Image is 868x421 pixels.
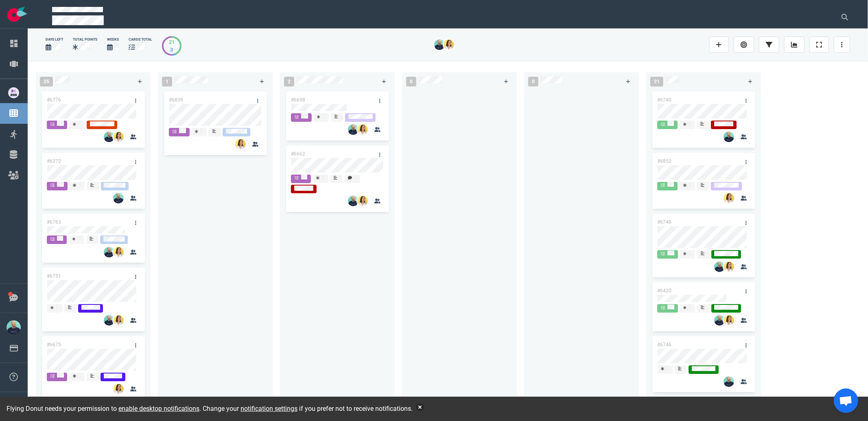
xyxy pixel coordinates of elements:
div: Weeks [107,37,119,42]
a: #6675 [47,342,61,348]
a: #6746 [657,342,671,348]
img: 26 [235,139,246,149]
img: 26 [104,132,114,142]
a: #6763 [47,219,61,225]
img: 26 [113,132,124,142]
a: #6776 [47,97,61,103]
img: 26 [104,247,114,257]
img: 26 [714,261,725,272]
div: Ouvrir le chat [834,389,858,413]
img: 26 [724,315,734,326]
div: 21 [169,38,175,46]
a: #6748 [657,219,671,225]
div: cards total [129,37,152,42]
a: #6839 [169,97,183,103]
img: 26 [434,39,445,50]
a: notification settings [241,405,297,412]
img: 26 [113,247,124,257]
img: 26 [348,124,359,135]
a: enable desktop notifications [118,405,199,412]
a: #6662 [291,151,305,157]
img: 26 [724,376,734,387]
span: 0 [406,77,416,86]
span: 25 [40,77,53,86]
span: 2 [284,77,294,86]
img: 26 [444,39,454,50]
a: #6420 [657,288,671,294]
span: 0 [528,77,538,86]
a: #6751 [47,273,61,279]
a: #6372 [47,158,61,164]
img: 26 [724,261,734,272]
img: 26 [113,384,124,394]
a: #6698 [291,97,305,103]
a: #6740 [657,97,671,103]
div: Total Points [73,37,97,42]
img: 26 [714,315,725,326]
img: 26 [348,196,359,206]
img: 26 [357,196,368,206]
img: 26 [113,315,124,326]
span: Flying Donut needs your permission to [7,405,199,412]
img: 26 [113,193,124,203]
img: 26 [104,315,114,326]
span: 21 [650,77,663,86]
div: days left [46,37,63,42]
a: #6852 [657,158,671,164]
img: 26 [724,193,734,203]
img: 26 [357,124,368,135]
span: 1 [162,77,172,86]
span: . Change your if you prefer not to receive notifications. [199,405,413,412]
img: 26 [724,132,734,142]
div: 3 [169,46,175,54]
